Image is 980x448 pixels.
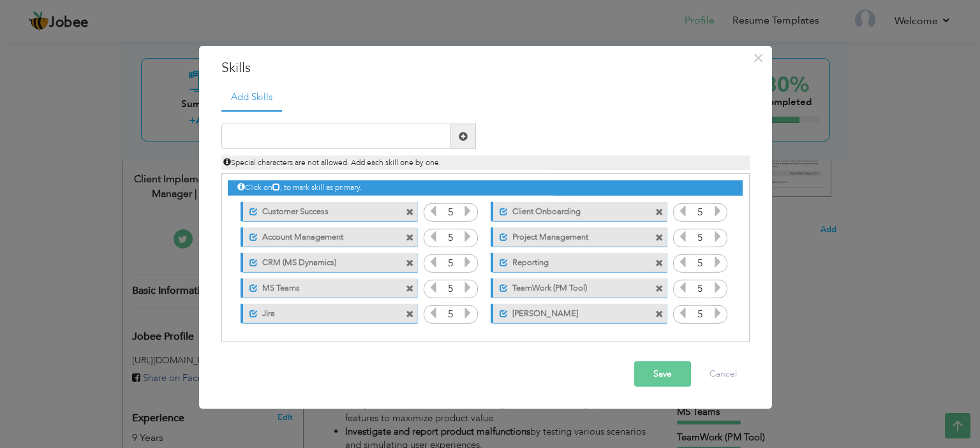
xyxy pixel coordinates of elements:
[258,303,385,319] label: Jira
[634,361,691,387] button: Save
[221,83,282,112] a: Add Skills
[753,46,764,69] span: ×
[697,361,750,387] button: Cancel
[748,47,769,68] button: Close
[258,278,385,294] label: MS Teams
[508,303,635,319] label: Trello
[258,201,385,217] label: Customer Success
[228,180,742,195] div: Click on , to mark skill as primary.
[508,278,635,294] label: TeamWork (PM Tool)
[508,201,635,217] label: Client Onboarding
[258,227,385,243] label: Account Management
[508,227,635,243] label: Project Management
[223,157,441,168] span: Special characters are not allowed. Add each skill one by one.
[258,252,385,268] label: CRM (MS Dynamics)
[221,58,750,77] h3: Skills
[508,252,635,268] label: Reporting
